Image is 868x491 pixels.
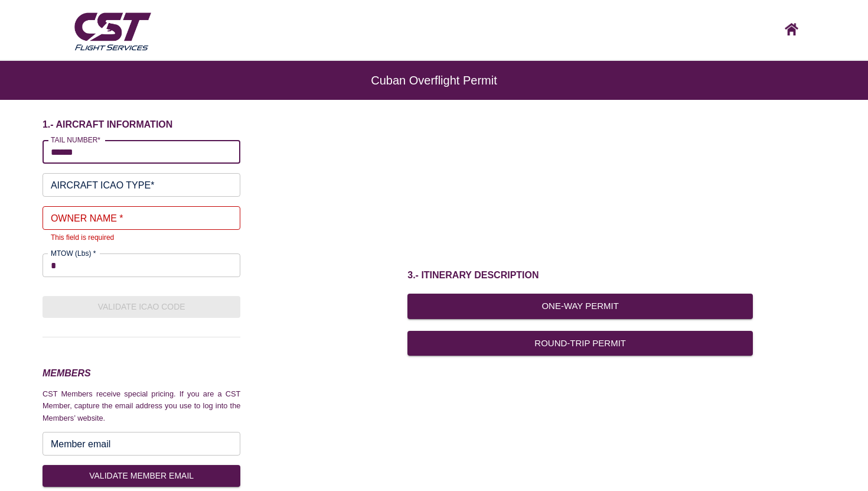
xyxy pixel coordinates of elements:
[785,23,798,35] img: CST logo, click here to go home screen
[407,331,753,356] button: Round-Trip Permit
[51,232,233,244] p: This field is required
[51,135,100,145] label: TAIL NUMBER*
[407,269,753,282] h1: 3.- ITINERARY DESCRIPTION
[71,8,154,54] img: CST Flight Services logo
[43,388,241,424] p: CST Members receive special pricing. If you are a CST Member, capture the email address you use t...
[47,80,821,81] h6: Cuban Overflight Permit
[43,465,241,487] button: VALIDATE MEMBER EMAIL
[407,294,753,318] button: One-Way Permit
[43,366,241,381] h3: MEMBERS
[51,248,96,258] label: MTOW (Lbs) *
[43,119,241,131] h6: 1.- AIRCRAFT INFORMATION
